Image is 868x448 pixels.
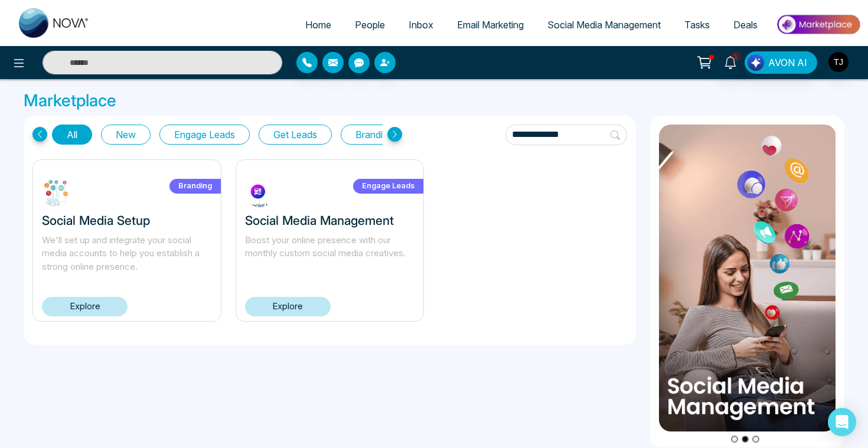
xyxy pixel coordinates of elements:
[24,91,844,111] h3: Marketplace
[42,178,71,207] img: ABHm51732302824.jpg
[293,14,343,36] a: Home
[355,19,385,31] span: People
[397,14,445,36] a: Inbox
[169,179,221,194] label: Branding
[547,19,661,31] span: Social Media Management
[768,55,807,70] span: AVON AI
[245,213,415,228] h3: Social Media Management
[42,213,212,228] h3: Social Media Setup
[748,54,764,71] img: Lead Flow
[673,14,722,36] a: Tasks
[730,51,741,62] span: 1
[101,125,151,145] button: New
[343,14,397,36] a: People
[245,234,415,274] p: Boost your online presence with our monthly custom social media creatives.
[828,408,856,436] div: Open Intercom Messenger
[245,178,275,207] img: xBhNT1730301685.jpg
[409,19,433,31] span: Inbox
[42,297,128,316] a: Explore
[159,125,250,145] button: Engage Leads
[445,14,536,36] a: Email Marketing
[742,436,749,443] button: Go to slide 2
[722,14,769,36] a: Deals
[684,19,710,31] span: Tasks
[305,19,331,31] span: Home
[716,51,745,72] a: 1
[733,19,758,31] span: Deals
[259,125,332,145] button: Get Leads
[245,297,331,316] a: Explore
[19,8,90,38] img: Nova CRM Logo
[828,52,849,72] img: User Avatar
[353,179,423,194] label: Engage Leads
[536,14,673,36] a: Social Media Management
[731,436,738,443] button: Go to slide 1
[341,125,408,145] button: Branding
[752,436,759,443] button: Go to slide 3
[745,51,817,74] button: AVON AI
[457,19,524,31] span: Email Marketing
[52,125,92,145] button: All
[42,234,212,274] p: We'll set up and integrate your social media accounts to help you establish a strong online prese...
[775,11,861,38] img: Market-place.gif
[659,125,836,431] img: item2.png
